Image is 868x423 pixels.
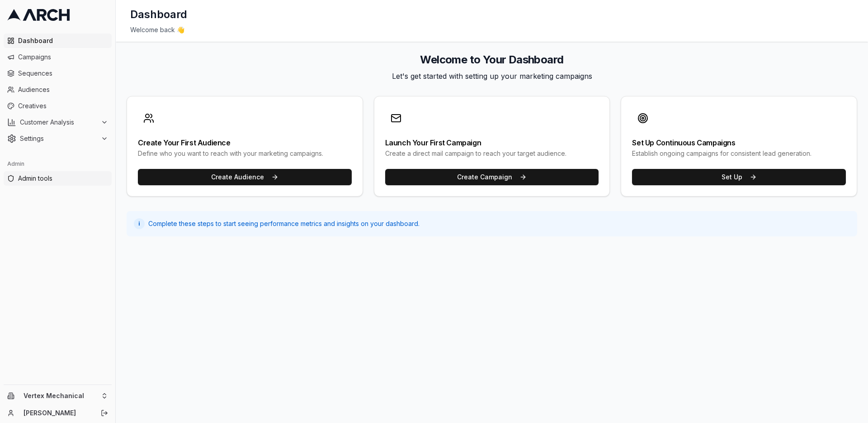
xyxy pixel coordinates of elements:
h1: Dashboard [130,7,187,22]
a: Dashboard [4,34,112,48]
span: Audiences [18,85,108,94]
h2: Welcome to Your Dashboard [127,53,857,67]
button: Customer Analysis [4,115,112,130]
button: Log out [98,407,111,419]
a: Creatives [4,99,112,113]
span: Sequences [18,69,108,78]
a: [PERSON_NAME] [24,409,91,418]
button: Settings [4,131,112,146]
div: Create a direct mail campaign to reach your target audience. [385,149,599,158]
div: Admin [4,157,112,171]
span: Vertex Mechanical [24,392,97,400]
span: i [138,220,140,227]
span: Campaigns [18,53,108,62]
div: Set Up Continuous Campaigns [632,139,846,146]
div: Launch Your First Campaign [385,139,599,146]
div: Create Your First Audience [138,139,352,146]
span: Settings [20,134,97,143]
button: Create Audience [138,169,352,185]
div: Welcome back 👋 [130,25,854,34]
p: Let's get started with setting up your marketing campaigns [127,71,857,82]
span: Dashboard [18,36,108,45]
div: Establish ongoing campaigns for consistent lead generation. [632,149,846,158]
a: Sequences [4,66,112,81]
span: Complete these steps to start seeing performance metrics and insights on your dashboard. [148,219,420,228]
button: Set Up [632,169,846,185]
button: Vertex Mechanical [4,389,112,403]
div: Define who you want to reach with your marketing campaigns. [138,149,352,158]
span: Customer Analysis [20,118,97,127]
button: Create Campaign [385,169,599,185]
span: Creatives [18,101,108,111]
span: Admin tools [18,174,108,183]
a: Campaigns [4,50,112,64]
a: Admin tools [4,171,112,186]
a: Audiences [4,82,112,97]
